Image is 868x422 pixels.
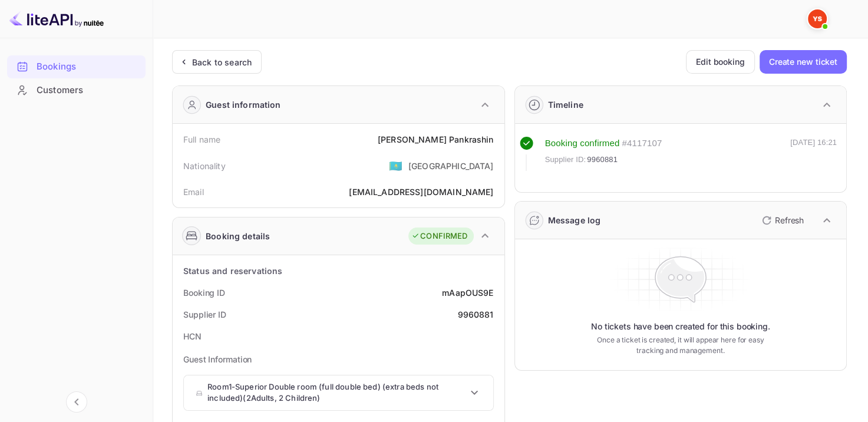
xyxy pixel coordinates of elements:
[592,335,769,356] p: Once a ticket is created, it will appear here for easy tracking and management.
[587,154,618,166] span: 9960881
[183,133,220,146] div: Full name
[183,160,226,172] div: Nationality
[545,154,586,166] span: Supplier ID:
[183,330,202,342] div: HCN
[9,9,104,28] img: LiteAPI logo
[7,79,146,101] a: Customers
[183,265,282,277] div: Status and reservations
[183,186,204,198] div: Email
[442,286,493,299] div: mAapOUS9E
[545,137,620,150] div: Booking confirmed
[37,84,140,97] div: Customers
[349,186,493,198] div: [EMAIL_ADDRESS][DOMAIN_NAME]
[389,155,402,176] span: United States
[206,98,281,111] div: Guest information
[7,55,146,77] a: Bookings
[591,321,770,332] p: No tickets have been created for this booking.
[66,391,87,413] button: Collapse navigation
[411,230,467,242] div: CONFIRMED
[408,160,494,172] div: [GEOGRAPHIC_DATA]
[7,79,146,102] div: Customers
[7,55,146,78] div: Bookings
[755,211,808,230] button: Refresh
[760,50,847,74] button: Create new ticket
[37,60,140,74] div: Bookings
[622,137,662,150] div: # 4117107
[183,308,226,321] div: Supplier ID
[808,9,827,28] img: Yandex Support
[207,381,467,404] p: Room 1 - Superior Double room (full double bed) (extra beds not included) ( 2 Adults , 2 Children )
[184,375,493,410] div: Room1-Superior Double room (full double bed) (extra beds not included)(2Adults, 2 Children)
[183,353,494,365] p: Guest Information
[790,137,837,171] div: [DATE] 16:21
[192,56,252,68] div: Back to search
[457,308,493,321] div: 9960881
[378,133,494,146] div: [PERSON_NAME] Pankrashin
[686,50,755,74] button: Edit booking
[548,214,601,226] div: Message log
[548,98,583,111] div: Timeline
[206,230,270,242] div: Booking details
[775,214,804,226] p: Refresh
[183,286,225,299] div: Booking ID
